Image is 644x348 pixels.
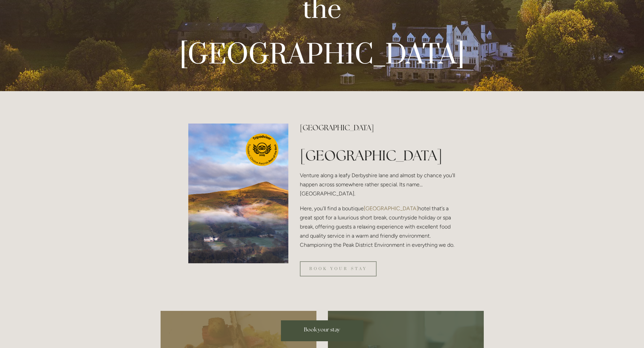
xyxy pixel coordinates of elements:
[300,124,456,132] h2: [GEOGRAPHIC_DATA]
[281,320,363,341] a: Book your stay
[300,261,377,276] a: Book your stay
[300,147,456,164] h1: [GEOGRAPHIC_DATA]
[304,326,340,333] span: Book your stay
[364,205,418,212] a: [GEOGRAPHIC_DATA]
[300,171,456,198] p: Venture along a leafy Derbyshire lane and almost by chance you'll happen across somewhere rather ...
[300,204,456,250] p: Here, you’ll find a boutique hotel that’s a great spot for a luxurious short break, countryside h...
